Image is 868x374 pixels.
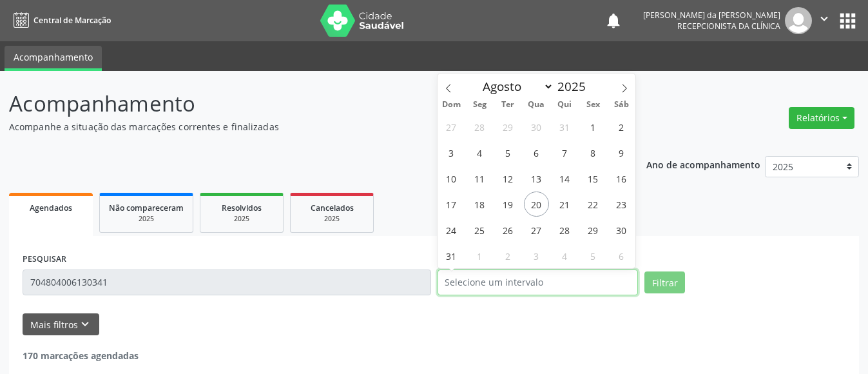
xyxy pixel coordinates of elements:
[467,114,492,139] span: Julho 28, 2025
[438,101,466,109] span: Dom
[550,101,579,109] span: Qui
[109,202,184,213] span: Não compareceram
[109,214,184,224] div: 2025
[496,217,521,242] span: Agosto 26, 2025
[581,217,606,242] span: Agosto 29, 2025
[552,114,577,139] span: Julho 31, 2025
[439,192,464,217] span: Agosto 17, 2025
[579,101,607,109] span: Sex
[23,313,99,336] button: Mais filtroskeyboard_arrow_down
[524,166,549,191] span: Agosto 13, 2025
[496,140,521,165] span: Agosto 5, 2025
[604,12,622,30] button: notifications
[789,107,854,129] button: Relatórios
[609,243,634,268] span: Setembro 6, 2025
[524,114,549,139] span: Julho 30, 2025
[5,46,102,71] a: Acompanhamento
[311,202,354,213] span: Cancelados
[30,202,72,213] span: Agendados
[581,243,606,268] span: Setembro 5, 2025
[785,7,812,34] img: img
[552,217,577,242] span: Agosto 28, 2025
[34,15,111,26] span: Central de Marcação
[609,166,634,191] span: Agosto 16, 2025
[300,214,364,224] div: 2025
[9,10,111,31] a: Central de Marcação
[496,114,521,139] span: Julho 29, 2025
[438,270,639,295] input: Selecione um intervalo
[496,243,521,268] span: Setembro 2, 2025
[439,140,464,165] span: Agosto 3, 2025
[552,140,577,165] span: Agosto 7, 2025
[439,114,464,139] span: Julho 27, 2025
[552,166,577,191] span: Agosto 14, 2025
[644,271,685,293] button: Filtrar
[209,214,274,224] div: 2025
[467,192,492,217] span: Agosto 18, 2025
[467,140,492,165] span: Agosto 4, 2025
[494,101,522,109] span: Ter
[467,217,492,242] span: Agosto 25, 2025
[581,140,606,165] span: Agosto 8, 2025
[439,217,464,242] span: Agosto 24, 2025
[467,166,492,191] span: Agosto 11, 2025
[439,166,464,191] span: Agosto 10, 2025
[609,192,634,217] span: Agosto 23, 2025
[609,217,634,242] span: Agosto 30, 2025
[465,101,494,109] span: Seg
[524,140,549,165] span: Agosto 6, 2025
[78,317,92,331] i: keyboard_arrow_down
[554,78,596,95] input: Year
[467,243,492,268] span: Setembro 1, 2025
[23,270,431,295] input: Nome, CNS
[522,101,550,109] span: Qua
[607,101,635,109] span: Sáb
[581,166,606,191] span: Agosto 15, 2025
[9,120,604,133] p: Acompanhe a situação das marcações correntes e finalizadas
[552,243,577,268] span: Setembro 4, 2025
[609,140,634,165] span: Agosto 9, 2025
[643,10,780,21] div: [PERSON_NAME] da [PERSON_NAME]
[23,250,66,270] label: PESQUISAR
[439,243,464,268] span: Agosto 31, 2025
[609,114,634,139] span: Agosto 2, 2025
[677,21,780,32] span: Recepcionista da clínica
[496,166,521,191] span: Agosto 12, 2025
[524,243,549,268] span: Setembro 3, 2025
[581,114,606,139] span: Agosto 1, 2025
[222,202,262,213] span: Resolvidos
[23,349,139,362] strong: 170 marcações agendadas
[812,7,836,34] button: 
[581,192,606,217] span: Agosto 22, 2025
[9,88,604,120] p: Acompanhamento
[836,10,859,32] button: apps
[477,77,554,95] select: Month
[524,217,549,242] span: Agosto 27, 2025
[496,192,521,217] span: Agosto 19, 2025
[552,192,577,217] span: Agosto 21, 2025
[817,12,831,26] i: 
[646,156,760,172] p: Ano de acompanhamento
[524,192,549,217] span: Agosto 20, 2025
